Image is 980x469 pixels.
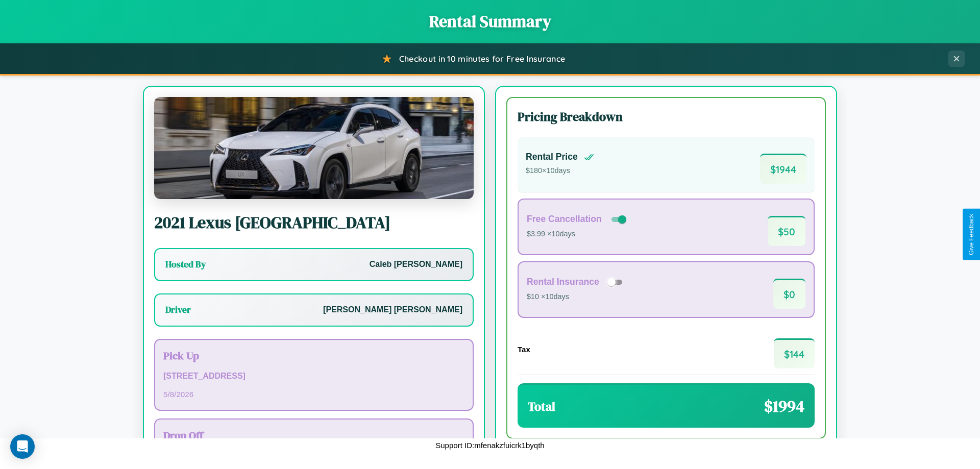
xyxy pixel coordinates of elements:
[399,54,565,64] span: Checkout in 10 minutes for Free Insurance
[528,398,555,415] h3: Total
[370,257,462,272] p: Caleb [PERSON_NAME]
[968,214,975,255] div: Give Feedback
[774,338,815,368] span: $ 144
[518,345,530,354] h4: Tax
[165,258,206,270] h3: Hosted By
[10,434,35,459] div: Open Intercom Messenger
[760,154,806,184] span: $ 1944
[10,10,970,33] h1: Rental Summary
[526,152,578,162] h4: Rental Price
[154,97,474,199] img: Lexus TX
[768,216,805,246] span: $ 50
[323,303,462,317] p: [PERSON_NAME] [PERSON_NAME]
[163,348,464,363] h3: Pick Up
[527,290,626,304] p: $10 × 10 days
[163,387,464,401] p: 5 / 8 / 2026
[526,164,594,178] p: $ 180 × 10 days
[163,428,464,442] h3: Drop Off
[518,108,815,125] h3: Pricing Breakdown
[163,369,464,384] p: [STREET_ADDRESS]
[527,228,628,241] p: $3.99 × 10 days
[527,214,602,225] h4: Free Cancellation
[773,279,805,309] span: $ 0
[435,438,544,452] p: Support ID: mfenakzfuicrk1byqth
[764,395,804,417] span: $ 1994
[527,277,599,287] h4: Rental Insurance
[165,304,191,316] h3: Driver
[154,211,474,234] h2: 2021 Lexus [GEOGRAPHIC_DATA]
